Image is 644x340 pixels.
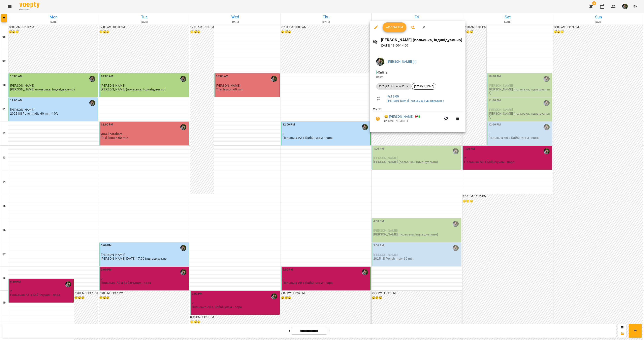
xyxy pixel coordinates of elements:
[381,37,462,43] h6: [PERSON_NAME] (польська, індивідуально)
[387,94,399,98] a: Fr , 13:00
[381,43,462,48] p: [DATE] 13:00 - 14:00
[412,83,436,90] div: [PERSON_NAME]
[418,115,420,118] span: 8
[412,85,436,88] span: [PERSON_NAME]
[415,115,420,118] b: /
[415,115,417,118] span: 0
[384,114,413,119] a: 😀 [PERSON_NAME]
[376,85,412,88] span: 2025 [8] Polish Indiv 60 min
[376,75,459,79] p: Room
[386,25,403,30] span: Confirm
[376,58,384,66] img: 70cfbdc3d9a863d38abe8aa8a76b24f3.JPG
[384,119,442,123] p: [PHONE_NUMBER]
[373,107,462,127] ul: Clients
[373,114,383,123] button: Unpaid. Bill the attendance?
[383,22,406,32] button: Confirm
[387,99,444,102] a: [PERSON_NAME] (польська, індивідуально)
[376,70,388,74] span: - Online
[387,60,417,63] a: [PERSON_NAME] (п)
